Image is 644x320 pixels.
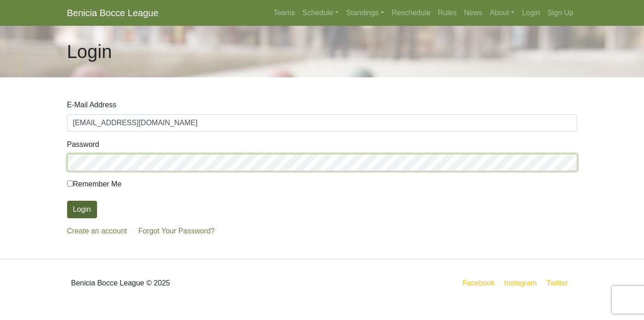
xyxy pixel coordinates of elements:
[67,180,73,186] input: Remember Me
[67,227,127,235] a: Create an account
[388,4,434,22] a: Reschedule
[299,4,342,22] a: Schedule
[67,41,112,63] h1: Login
[544,4,577,22] a: Sign Up
[486,4,519,22] a: About
[518,4,543,22] a: Login
[461,277,496,289] a: Facebook
[138,227,215,235] a: Forgot Your Password?
[502,277,539,289] a: Instagram
[67,201,97,218] button: Login
[270,4,299,22] a: Teams
[67,99,117,111] label: E-Mail Address
[67,139,99,150] label: Password
[60,267,322,300] div: Benicia Bocce League © 2025
[342,4,388,22] a: Standings
[544,277,575,289] a: Twitter
[67,4,159,22] a: Benicia Bocce League
[461,4,486,22] a: News
[67,179,122,190] label: Remember Me
[434,4,461,22] a: Rules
